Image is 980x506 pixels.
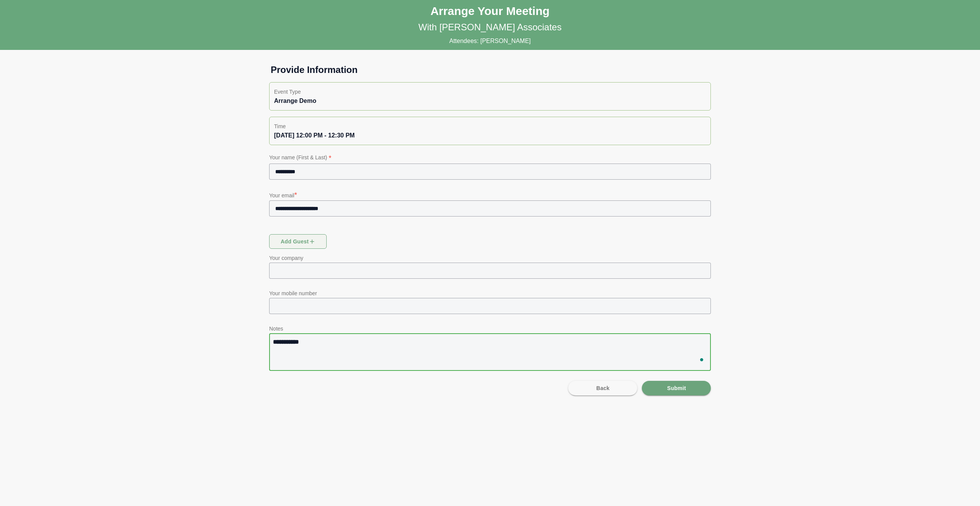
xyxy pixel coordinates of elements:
[269,289,711,298] p: Your mobile number
[568,381,637,395] button: Back
[642,381,711,395] button: Submit
[269,153,711,164] p: Your name (First & Last)
[449,36,531,46] p: Attendees: [PERSON_NAME]
[274,96,706,106] div: Arrange Demo
[280,234,316,249] span: Add guest
[269,190,711,200] p: Your email
[667,381,686,395] span: Submit
[431,4,550,18] h1: Arrange Your Meeting
[274,131,706,140] div: [DATE] 12:00 PM - 12:30 PM
[265,64,715,76] h1: Provide Information
[269,253,711,263] p: Your company
[269,324,711,333] p: Notes
[418,21,561,33] p: With [PERSON_NAME] Associates
[274,87,706,96] p: Event Type
[269,333,711,371] textarea: To enrich screen reader interactions, please activate Accessibility in Grammarly extension settings
[596,381,610,395] span: Back
[274,122,706,131] p: Time
[269,234,327,249] button: Add guest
